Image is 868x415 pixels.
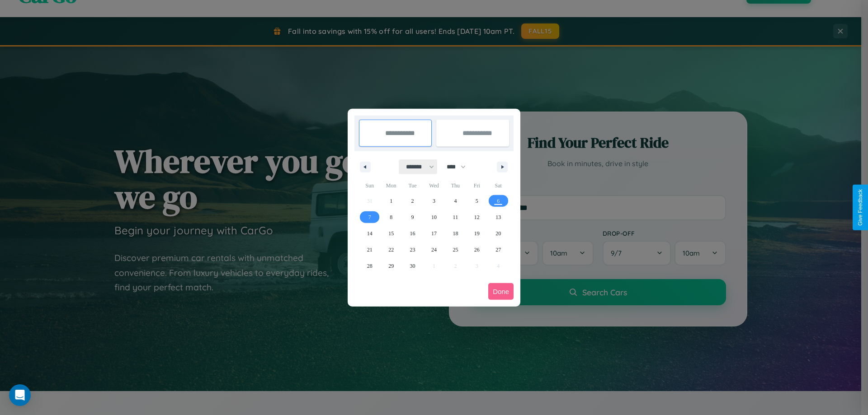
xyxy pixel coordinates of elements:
button: 21 [359,242,380,258]
button: 28 [359,258,380,274]
button: 20 [488,225,509,242]
span: 17 [431,225,437,242]
button: 1 [380,193,401,209]
span: 29 [388,258,394,274]
span: 13 [495,209,501,225]
button: 6 [488,193,509,209]
span: 9 [411,209,414,225]
span: 16 [410,225,415,242]
span: 2 [411,193,414,209]
span: 18 [453,225,458,242]
button: 9 [402,209,423,225]
button: 16 [402,225,423,242]
span: 28 [367,258,373,274]
button: 10 [423,209,444,225]
span: 30 [410,258,415,274]
button: 17 [423,225,444,242]
span: 8 [390,209,392,225]
button: 24 [423,242,444,258]
button: 19 [466,225,487,242]
span: 15 [388,225,394,242]
button: 30 [402,258,423,274]
button: 12 [466,209,487,225]
span: 26 [474,242,480,258]
button: 22 [380,242,401,258]
button: 18 [445,225,466,242]
button: 29 [380,258,401,274]
span: 25 [453,242,458,258]
span: 23 [410,242,415,258]
span: Fri [466,178,487,193]
span: 7 [368,209,371,225]
button: 27 [488,242,509,258]
span: 1 [390,193,392,209]
span: 3 [433,193,435,209]
span: 11 [453,209,458,225]
button: 7 [359,209,380,225]
button: 13 [488,209,509,225]
span: 22 [388,242,394,258]
button: 25 [445,242,466,258]
button: 14 [359,225,380,242]
button: 3 [423,193,444,209]
span: 6 [497,193,500,209]
span: 10 [431,209,437,225]
span: 20 [495,225,501,242]
button: 15 [380,225,401,242]
span: Sat [488,178,509,193]
span: 24 [431,242,437,258]
span: 14 [367,225,373,242]
span: 4 [454,193,457,209]
span: Wed [423,178,444,193]
span: 12 [474,209,480,225]
span: Mon [380,178,401,193]
button: 2 [402,193,423,209]
div: Open Intercom Messenger [9,384,31,406]
span: 19 [474,225,480,242]
button: 4 [445,193,466,209]
button: 26 [466,242,487,258]
span: 5 [476,193,478,209]
span: 21 [367,242,373,258]
button: 23 [402,242,423,258]
button: 5 [466,193,487,209]
span: Thu [445,178,466,193]
button: Done [488,283,514,300]
div: Give Feedback [857,189,863,226]
span: Sun [359,178,380,193]
button: 8 [380,209,401,225]
button: 11 [445,209,466,225]
span: Tue [402,178,423,193]
span: 27 [495,242,501,258]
